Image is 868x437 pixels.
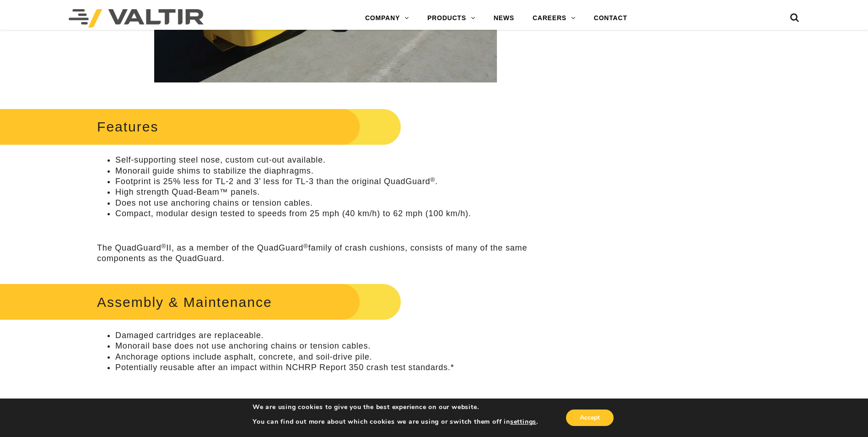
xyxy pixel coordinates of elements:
li: Potentially reusable after an impact within NCHRP Report 350 crash test standards.* [115,362,554,373]
li: High strength Quad-Beam™ panels. [115,187,554,197]
sup: ® [303,243,308,250]
sup: ® [162,243,167,250]
button: settings [510,418,536,426]
li: Self-supporting steel nose, custom cut-out available. [115,155,554,165]
a: CONTACT [585,9,636,27]
li: Damaged cartridges are replaceable. [115,330,554,341]
a: PRODUCTS [418,9,485,27]
li: Compact, modular design tested to speeds from 25 mph (40 km/h) to 62 mph (100 km/h). [115,208,554,219]
li: Does not use anchoring chains or tension cables. [115,198,554,208]
p: We are using cookies to give you the best experience on our website. [253,403,538,411]
li: Monorail base does not use anchoring chains or tension cables. [115,341,554,351]
li: Footprint is 25% less for TL-2 and 3’ less for TL-3 than the original QuadGuard . [115,176,554,187]
a: NEWS [485,9,523,27]
img: Valtir [69,9,204,27]
p: The QuadGuard II, as a member of the QuadGuard family of crash cushions, consists of many of the ... [97,243,554,264]
p: You can find out more about which cookies we are using or switch them off in . [253,418,538,426]
a: CAREERS [523,9,585,27]
sup: ® [430,176,435,183]
a: COMPANY [356,9,418,27]
li: Anchorage options include asphalt, concrete, and soil-drive pile. [115,352,554,362]
h3: Back-Up Structure and Attachments [97,397,554,408]
li: Monorail guide shims to stabilize the diaphragms. [115,166,554,176]
button: Accept [566,410,614,426]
